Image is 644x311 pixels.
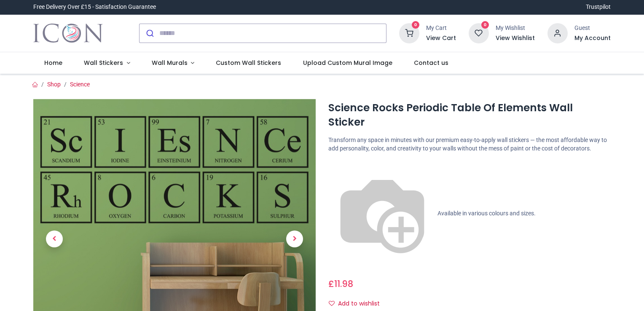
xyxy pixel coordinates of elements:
[141,52,205,74] a: Wall Murals
[414,59,448,67] span: Contact us
[70,81,90,88] a: Science
[303,59,392,67] span: Upload Custom Mural Image
[44,59,62,67] span: Home
[47,81,61,88] a: Shop
[140,24,159,43] button: Submit
[496,24,535,32] div: My Wishlist
[33,3,156,11] div: Free Delivery Over £15 - Satisfaction Guarantee
[73,52,141,74] a: Wall Stickers
[574,24,611,32] div: Guest
[437,209,536,216] span: Available in various colours and sizes.
[399,29,419,36] a: 0
[412,21,420,29] sup: 0
[481,21,489,29] sup: 0
[33,21,103,45] img: Icon Wall Stickers
[216,59,281,67] span: Custom Wall Stickers
[328,136,611,153] p: Transform any space in minutes with our premium easy-to-apply wall stickers — the most affordable...
[328,101,611,130] h1: Science Rocks Periodic Table Of Elements Wall Sticker
[334,278,353,290] span: 11.98
[328,278,353,290] span: £
[328,297,387,311] button: Add to wishlistAdd to wishlist
[469,29,489,36] a: 0
[328,160,436,268] img: color-wheel.png
[46,231,63,247] span: Previous
[574,34,611,43] a: My Account
[33,21,103,45] a: Logo of Icon Wall Stickers
[426,34,456,43] a: View Cart
[496,34,535,43] a: View Wishlist
[329,300,335,306] i: Add to wishlist
[84,59,123,67] span: Wall Stickers
[586,3,611,11] a: Trustpilot
[286,231,303,247] span: Next
[152,59,188,67] span: Wall Murals
[426,24,456,32] div: My Cart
